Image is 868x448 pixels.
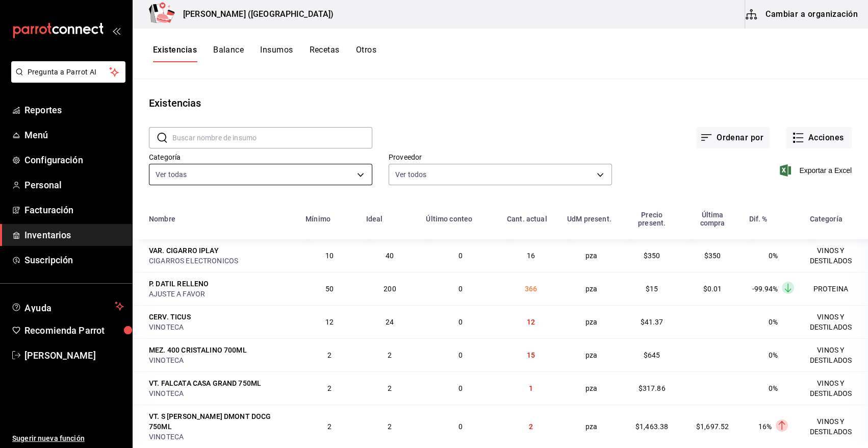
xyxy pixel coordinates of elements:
[384,285,396,293] span: 200
[149,256,293,266] div: CIGARROS ELECTRONICOS
[175,8,334,20] h3: [PERSON_NAME] ([GEOGRAPHIC_DATA])
[786,127,852,148] button: Acciones
[356,45,376,62] button: Otros
[386,318,394,326] span: 24
[24,228,124,242] span: Inventarios
[529,384,533,392] span: 1
[561,338,622,371] td: pza
[153,45,376,62] div: navigation tabs
[803,305,868,338] td: VINOS Y DESTILADOS
[527,351,535,359] span: 15
[325,318,334,326] span: 12
[507,215,547,223] div: Cant. actual
[149,432,293,442] div: VINOTECA
[458,384,463,392] span: 0
[704,252,721,260] span: $350
[803,405,868,448] td: VINOS Y DESTILADOS
[149,388,293,399] div: VINOTECA
[769,252,778,260] span: 0%
[527,252,535,260] span: 16
[24,153,124,167] span: Configuración
[11,61,125,83] button: Pregunta a Parrot AI
[149,215,175,223] div: Nombre
[7,74,125,85] a: Pregunta a Parrot AI
[24,128,124,142] span: Menú
[628,211,676,227] div: Precio present.
[803,239,868,272] td: VINOS Y DESTILADOS
[149,411,293,432] div: VT. S [PERSON_NAME] DMONT DOCG 750ML
[749,215,767,223] div: Dif. %
[644,252,660,260] span: $350
[458,318,463,326] span: 0
[149,322,293,332] div: VINOTECA
[458,422,463,431] span: 0
[646,285,658,293] span: $15
[561,305,622,338] td: pza
[561,239,622,272] td: pza
[149,355,293,365] div: VINOTECA
[803,338,868,371] td: VINOS Y DESTILADOS
[325,285,334,293] span: 50
[260,45,293,62] button: Insumos
[325,252,334,260] span: 10
[24,178,124,192] span: Personal
[386,252,394,260] span: 40
[149,245,219,256] div: VAR. CIGARRO IPLAY
[525,285,537,293] span: 366
[752,285,778,293] span: -99.94%
[567,215,611,223] div: UdM present.
[639,384,666,392] span: $317.86
[809,215,842,223] div: Categoría
[24,203,124,217] span: Facturación
[458,252,463,260] span: 0
[149,289,293,299] div: AJUSTE A FAVOR
[696,127,770,148] button: Ordenar por
[149,95,201,111] div: Existencias
[327,384,331,392] span: 2
[458,285,463,293] span: 0
[149,279,209,289] div: P. DATIL RELLENO
[149,378,261,388] div: VT. FALCATA CASA GRAND 750ML
[389,154,612,161] label: Proveedor
[688,211,737,227] div: Última compra
[388,422,392,431] span: 2
[388,351,392,359] span: 2
[696,422,729,431] span: $1,697.52
[803,371,868,405] td: VINOS Y DESTILADOS
[769,351,778,359] span: 0%
[149,345,247,355] div: MEZ. 400 CRISTALINO 700ML
[527,318,535,326] span: 12
[213,45,244,62] button: Balance
[366,215,382,223] div: Ideal
[644,351,660,359] span: $645
[426,215,472,223] div: Último conteo
[388,384,392,392] span: 2
[12,433,124,444] span: Sugerir nueva función
[28,67,110,78] span: Pregunta a Parrot AI
[769,318,778,326] span: 0%
[172,128,372,148] input: Buscar nombre de insumo
[309,45,339,62] button: Recetas
[149,312,191,322] div: CERV. TICUS
[529,422,533,431] span: 2
[561,371,622,405] td: pza
[561,272,622,305] td: pza
[24,300,111,312] span: Ayuda
[153,45,197,62] button: Existencias
[641,318,663,326] span: $41.37
[305,215,330,223] div: Mínimo
[156,169,187,180] span: Ver todas
[24,103,124,117] span: Reportes
[782,164,852,177] button: Exportar a Excel
[24,323,124,337] span: Recomienda Parrot
[395,169,426,180] span: Ver todos
[803,272,868,305] td: PROTEINA
[327,422,331,431] span: 2
[458,351,463,359] span: 0
[112,27,120,35] button: open_drawer_menu
[24,253,124,267] span: Suscripción
[635,422,668,431] span: $1,463.38
[24,349,124,362] span: [PERSON_NAME]
[758,422,772,431] span: 16%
